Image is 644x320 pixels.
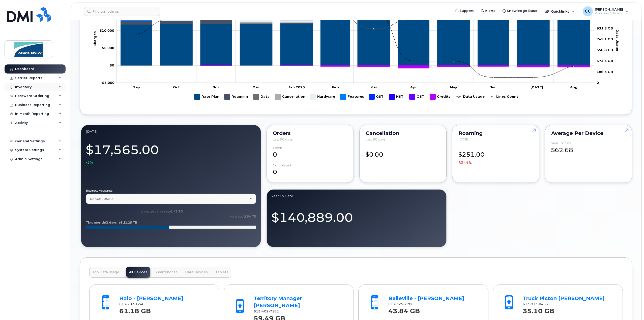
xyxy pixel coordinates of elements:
g: $0 [101,81,114,85]
g: Legend [194,92,518,102]
span: 402 [260,309,269,313]
g: Cancellation [275,92,305,102]
div: Year to Date [271,194,442,198]
span: [PERSON_NAME] [595,7,623,11]
tspan: Jun [490,85,496,89]
div: Orders [273,131,347,135]
div: Roaming [458,131,533,135]
tspan: Data Usage [616,29,620,51]
g: Features [340,92,364,102]
tspan: 1.25 TB [125,221,137,224]
g: GST [369,92,384,102]
div: Craig Crocker [579,6,632,16]
tspan: 1.43 TB [171,209,183,213]
span: CC [585,8,591,14]
span: Tablets [215,270,228,274]
g: QST [409,92,425,102]
span: Data Devices [185,270,208,274]
tspan: Sep [133,85,140,89]
tspan: 931.3 GB [597,26,613,30]
a: Alerts [477,6,499,16]
div: August 2025 [86,130,256,134]
g: Roaming [121,12,590,24]
tspan: 0 [597,81,599,85]
g: Rate Plan [194,92,219,102]
a: Knowledge Base [499,6,541,16]
tspan: $5,000 [102,46,114,50]
tspan: 186.3 GB [597,69,613,74]
span: Last 90 days [366,137,385,141]
g: Credits [430,92,451,102]
span: -5% [86,160,93,165]
span: 7786 [403,302,414,306]
span: 325 [395,302,403,306]
tspan: Mar [370,85,377,89]
span: 282 [126,302,134,306]
g: Roaming [224,92,248,102]
div: 0 [273,146,347,159]
g: HST [389,92,404,102]
strong: 43.84 GB [388,304,420,315]
button: Data Devices [182,267,211,278]
g: Data [253,92,270,102]
div: $17,565.00 [86,140,256,165]
span: Support [459,8,474,13]
span: Last 90 days [273,137,292,141]
span: 613 [388,302,414,306]
span: 1248 [134,302,144,306]
a: Support [452,6,477,16]
a: Territory Manager [PERSON_NAME] [254,295,302,309]
tspan: 372.5 GB [597,59,613,63]
tspan: Oct [173,85,180,89]
tspan: Apr [410,85,417,89]
label: Business Accounts [86,189,256,192]
span: 613 [523,302,548,306]
g: Lines Count [489,92,518,102]
tspan: 558.8 GB [597,48,613,52]
a: Truck Picton [PERSON_NAME] [523,295,605,301]
span: 813 [530,302,538,306]
tspan: Aug [570,85,577,89]
strong: 61.18 GB [119,304,151,315]
div: completed [273,163,291,167]
tspan: Charges [93,31,97,47]
strong: 35.10 GB [523,304,554,315]
div: Year to Date [551,141,572,145]
span: 0463 [538,302,548,306]
a: Belleville - [PERSON_NAME] [388,295,464,301]
button: Smartphones [152,267,181,278]
div: $0.00 [366,146,440,159]
div: Open [273,146,282,150]
g: $0 [100,28,114,32]
tspan: $10,000 [100,28,114,32]
tspan: 2.54 TB [244,215,256,218]
tspan: Dec [253,85,260,89]
g: Rate Plan [121,18,590,65]
span: Top Data Usage [92,270,119,274]
tspan: This month [86,221,105,224]
button: Tablets [212,267,231,278]
div: Quicklinks [541,6,578,16]
div: $251.00 [458,146,533,165]
g: Data Usage [456,92,485,102]
span: Alerts [485,8,495,13]
input: Find something... [84,7,160,16]
g: Features [121,7,590,20]
tspan: 745.1 GB [597,37,613,41]
span: 613 [254,309,279,313]
span: 0536620550 [90,196,113,201]
span: Smartphones [155,270,178,274]
span: 7182 [269,309,279,313]
g: Hardware [310,92,335,102]
div: Average per Device [551,131,626,135]
div: $140,889.00 [271,204,442,226]
div: 0 [273,163,347,176]
div: Cancellation [366,131,440,135]
tspan: (3 days left) [105,221,125,224]
tspan: $0 [110,63,114,67]
tspan: [DATE] [531,85,543,89]
span: Knowledge Base [507,8,537,13]
span: Quicklinks [551,9,569,13]
a: 0536620550 [86,194,256,204]
text: total pool [230,215,256,218]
